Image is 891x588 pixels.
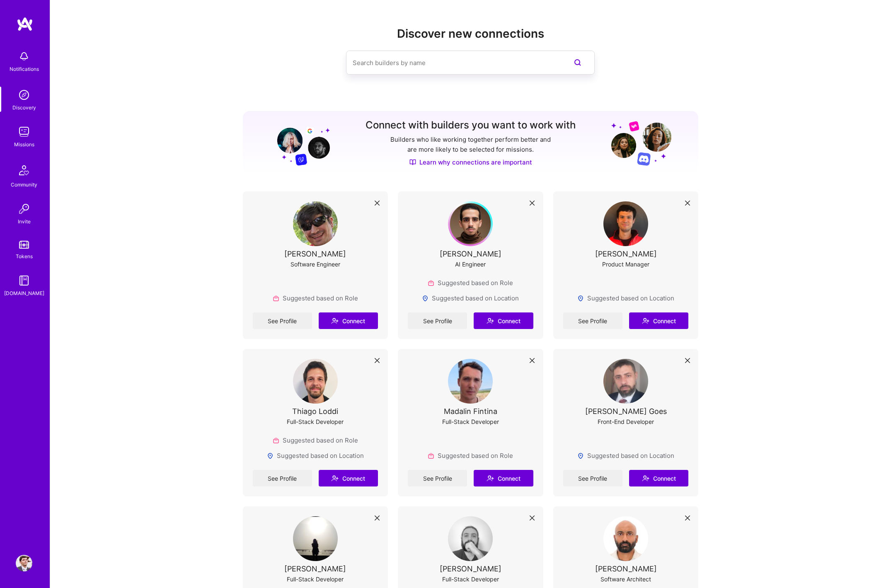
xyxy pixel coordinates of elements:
[487,317,494,324] i: icon Connect
[293,201,338,246] img: User Avatar
[409,158,532,167] a: Learn why connections are important
[12,103,36,112] div: Discovery
[455,260,486,269] div: AI Engineer
[331,474,339,482] i: icon Connect
[577,294,674,302] div: Suggested based on Location
[243,27,699,41] h2: Discover new connections
[16,48,32,65] img: bell
[293,516,338,561] img: User Avatar
[577,295,584,302] img: Locations icon
[375,515,380,520] i: icon Close
[530,358,535,363] i: icon Close
[4,289,44,298] div: [DOMAIN_NAME]
[273,294,358,302] div: Suggested based on Role
[629,470,688,486] button: Connect
[353,52,555,73] input: Search builders by name
[685,358,690,363] i: icon Close
[474,470,533,486] button: Connect
[530,515,535,520] i: icon Close
[16,87,32,103] img: discovery
[530,201,535,206] i: icon Close
[375,201,380,206] i: icon Close
[331,317,339,324] i: icon Connect
[440,249,501,258] div: [PERSON_NAME]
[448,516,493,561] img: User Avatar
[595,564,657,573] div: [PERSON_NAME]
[448,201,493,246] img: User Avatar
[273,295,279,302] img: Role icon
[428,278,513,287] div: Suggested based on Role
[685,515,690,520] i: icon Close
[685,201,690,206] i: icon Close
[474,312,533,329] button: Connect
[408,312,467,329] a: See Profile
[600,575,651,583] div: Software Architect
[287,417,344,426] div: Full-Stack Developer
[273,437,279,444] img: Role icon
[291,260,340,269] div: Software Engineer
[16,252,33,261] div: Tokens
[603,516,648,561] img: User Avatar
[284,564,346,573] div: [PERSON_NAME]
[16,123,32,140] img: teamwork
[422,295,429,302] img: Locations icon
[267,452,274,459] img: Locations icon
[585,407,667,416] div: [PERSON_NAME] Goes
[428,451,513,460] div: Suggested based on Role
[292,407,338,416] div: Thiago Loddi
[16,201,32,217] img: Invite
[428,452,434,459] img: Role icon
[563,470,622,486] a: See Profile
[14,160,34,180] img: Community
[428,280,434,286] img: Role icon
[375,358,380,363] i: icon Close
[267,451,364,460] div: Suggested based on Location
[366,119,576,131] h3: Connect with builders you want to work with
[598,417,654,426] div: Front-End Developer
[319,312,378,329] button: Connect
[11,180,37,189] div: Community
[577,451,674,460] div: Suggested based on Location
[573,58,583,68] i: icon SearchPurple
[16,555,32,571] img: User Avatar
[284,249,346,258] div: [PERSON_NAME]
[642,317,649,324] i: icon Connect
[409,159,416,166] img: Discover
[270,120,330,166] img: Grow your network
[319,470,378,486] button: Connect
[642,474,649,482] i: icon Connect
[14,140,34,149] div: Missions
[602,260,649,269] div: Product Manager
[448,359,493,404] img: User Avatar
[603,201,648,246] img: User Avatar
[293,359,338,404] img: User Avatar
[17,17,33,31] img: logo
[14,555,34,571] a: User Avatar
[389,135,552,155] p: Builders who like working together perform better and are more likely to be selected for missions.
[253,312,312,329] a: See Profile
[273,436,358,445] div: Suggested based on Role
[595,249,657,258] div: [PERSON_NAME]
[253,470,312,486] a: See Profile
[408,470,467,486] a: See Profile
[563,312,622,329] a: See Profile
[603,359,648,404] img: User Avatar
[629,312,688,329] button: Connect
[611,121,671,166] img: Grow your network
[18,217,31,226] div: Invite
[440,564,501,573] div: [PERSON_NAME]
[442,417,499,426] div: Full-Stack Developer
[16,272,32,289] img: guide book
[10,65,39,73] div: Notifications
[487,474,494,482] i: icon Connect
[442,575,499,583] div: Full-Stack Developer
[422,294,519,302] div: Suggested based on Location
[287,575,344,583] div: Full-Stack Developer
[19,241,29,249] img: tokens
[444,407,497,416] div: Madalin Fintina
[577,452,584,459] img: Locations icon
